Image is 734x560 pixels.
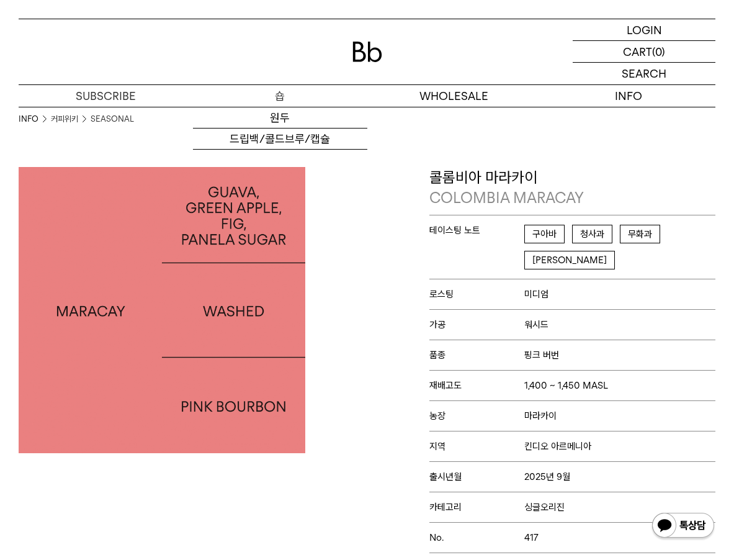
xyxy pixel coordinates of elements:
span: [PERSON_NAME] [524,251,615,269]
span: 1,400 ~ 1,450 MASL [524,380,608,391]
a: CART (0) [573,41,715,63]
a: 드립백/콜드브루/캡슐 [193,129,367,150]
p: (0) [652,41,665,62]
p: SEARCH [622,63,666,84]
p: 콜롬비아 마라카이 [429,167,716,209]
a: SEASONAL [91,113,134,125]
span: 미디엄 [524,289,548,300]
a: LOGIN [573,19,715,41]
span: 가공 [429,319,525,330]
img: 카카오톡 채널 1:1 채팅 버튼 [651,512,715,541]
span: 출시년월 [429,471,525,482]
span: 품종 [429,350,525,361]
span: 마라카이 [524,410,557,422]
a: SUBSCRIBE [19,85,193,107]
span: 워시드 [524,319,548,330]
span: 무화과 [620,225,660,243]
p: INFO [541,85,715,107]
p: COLOMBIA MARACAY [429,187,716,209]
a: 선물세트 [193,150,367,171]
img: 콜롬비아 마라카이COLOMBIA MARACAY [19,167,305,454]
li: INFO [19,113,51,125]
span: 로스팅 [429,289,525,300]
a: 커피위키 [51,113,78,125]
p: WHOLESALE [367,85,542,107]
span: No. [429,532,525,543]
span: 지역 [429,441,525,452]
a: 숍 [193,85,367,107]
p: CART [623,41,652,62]
span: 2025년 9월 [524,471,570,482]
span: 농장 [429,410,525,422]
img: 로고 [352,42,382,62]
span: 테이스팅 노트 [429,225,525,236]
span: 구아바 [524,225,565,243]
span: 핑크 버번 [524,350,559,361]
span: 싱글오리진 [524,502,565,513]
span: 417 [524,532,539,543]
a: 원두 [193,107,367,129]
span: 재배고도 [429,380,525,391]
span: 청사과 [572,225,612,243]
p: LOGIN [627,19,662,40]
span: 킨디오 아르메니아 [524,441,591,452]
span: 카테고리 [429,502,525,513]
